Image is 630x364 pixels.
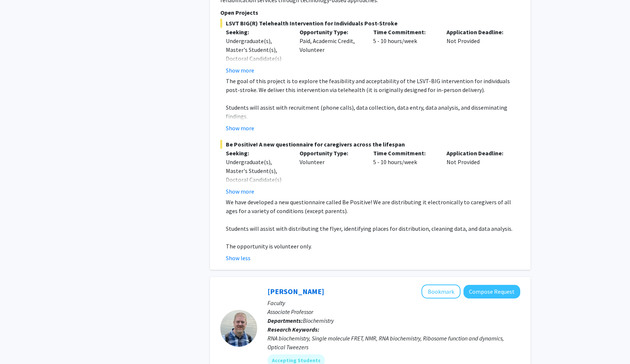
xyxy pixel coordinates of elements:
[226,242,520,251] p: The opportunity is volunteer only.
[226,254,251,262] button: Show less
[267,317,303,324] b: Departments:
[226,224,520,233] p: Students will assist with distributing the flyer, identifying places for distribution, cleaning d...
[226,149,288,158] p: Seeking:
[226,28,288,36] p: Seeking:
[220,8,520,17] p: Open Projects
[226,77,520,94] p: The goal of this project is to explore the feasibility and acceptability of the LSVT-BIG interven...
[303,317,334,324] span: Biochemistry
[220,19,520,28] span: LSVT BIG(R) Telehealth Intervention for Individuals Post-Stroke
[294,149,368,196] div: Volunteer
[447,28,509,36] p: Application Deadline:
[300,149,362,158] p: Opportunity Type:
[441,149,515,196] div: Not Provided
[267,287,324,296] a: [PERSON_NAME]
[300,28,362,36] p: Opportunity Type:
[463,285,520,298] button: Compose Request to Peter Cornish
[220,140,520,149] span: Be Positive! A new questionnaire for caregivers across the lifespan
[294,28,368,75] div: Paid, Academic Credit, Volunteer
[226,103,520,121] p: Students will assist with recruitment (phone calls), data collection, data entry, data analysis, ...
[267,298,520,307] p: Faculty
[267,326,319,333] b: Research Keywords:
[368,149,441,196] div: 5 - 10 hours/week
[447,149,509,158] p: Application Deadline:
[267,307,520,316] p: Associate Professor
[226,187,254,196] button: Show more
[6,331,31,358] iframe: Chat
[226,124,254,132] button: Show more
[368,28,441,75] div: 5 - 10 hours/week
[226,66,254,75] button: Show more
[421,285,461,298] button: Add Peter Cornish to Bookmarks
[267,334,520,351] div: RNA biochemistry, Single molecule FRET, NMR, RNA biochemistry, Ribosome function and dynamics, Op...
[373,28,436,36] p: Time Commitment:
[441,28,515,75] div: Not Provided
[226,198,520,215] p: We have developed a new questionnaire called Be Positive! We are distributing it electronically t...
[226,158,288,228] div: Undergraduate(s), Master's Student(s), Doctoral Candidate(s) (PhD, MD, DMD, PharmD, etc.), Postdo...
[226,36,288,107] div: Undergraduate(s), Master's Student(s), Doctoral Candidate(s) (PhD, MD, DMD, PharmD, etc.), Postdo...
[373,149,436,158] p: Time Commitment:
